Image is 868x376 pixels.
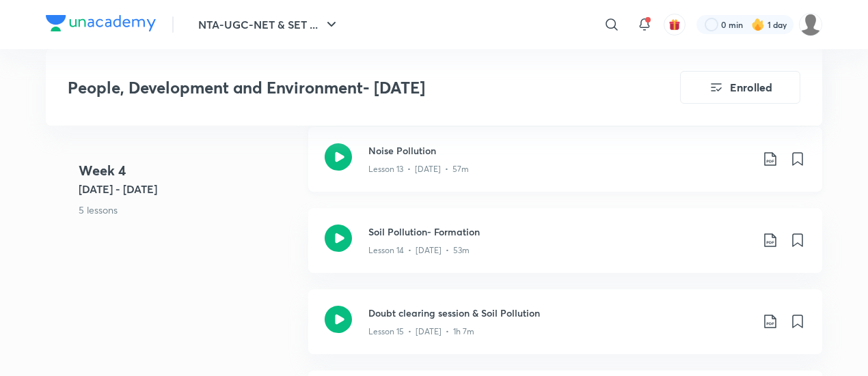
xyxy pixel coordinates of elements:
[680,71,800,104] button: Enrolled
[79,160,297,181] h4: Week 4
[68,78,603,98] h3: People, Development and Environment- [DATE]
[308,289,822,371] a: Doubt clearing session & Soil PollutionLesson 15 • [DATE] • 1h 7m
[368,326,474,338] p: Lesson 15 • [DATE] • 1h 7m
[368,306,751,320] h3: Doubt clearing session & Soil Pollution
[79,181,297,197] h5: [DATE] - [DATE]
[664,14,686,35] button: avatar
[46,15,156,35] a: Company Logo
[308,127,822,208] a: Noise PollutionLesson 13 • [DATE] • 57m
[190,11,348,38] button: NTA-UGC-NET & SET ...
[368,225,751,239] h3: Soil Pollution- Formation
[751,18,765,31] img: streak
[46,15,156,31] img: Company Logo
[368,163,469,175] p: Lesson 13 • [DATE] • 57m
[668,18,681,31] img: avatar
[799,13,822,36] img: Baani khurana
[308,208,822,289] a: Soil Pollution- FormationLesson 14 • [DATE] • 53m
[368,143,751,158] h3: Noise Pollution
[368,244,470,257] p: Lesson 14 • [DATE] • 53m
[79,203,297,217] p: 5 lessons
